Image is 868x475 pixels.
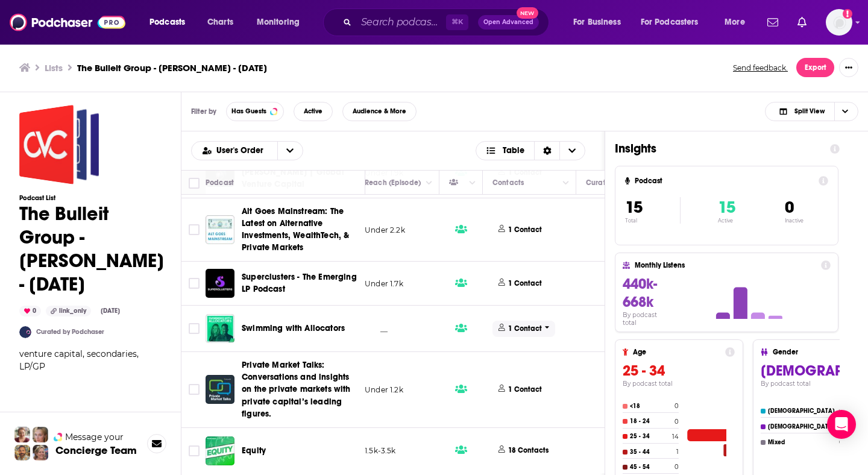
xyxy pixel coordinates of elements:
span: 15 [718,197,735,218]
button: Open AdvancedNew [478,15,539,30]
h4: By podcast total [623,311,672,327]
h1: Insights [615,141,820,156]
h4: 0 [675,402,679,410]
a: Show notifications dropdown [763,12,783,33]
h4: 1 [676,448,679,456]
p: 1 Contact [508,278,542,289]
span: Alt Goes Mainstream: The Latest on Alternative Investments, WealthTech, & Private Markets [242,206,349,253]
img: Barbara Profile [33,445,48,461]
div: Open Intercom Messenger [827,410,856,439]
h4: Monthly Listens [635,261,816,269]
img: Superclusters - The Emerging LP Podcast [206,269,234,298]
a: The Bulleit Group - Larry Aschebrook - Sept 22, 2025 [19,105,99,184]
h1: The Bulleit Group - [PERSON_NAME] - [DATE] [19,202,164,296]
button: 18 Contacts [492,435,558,467]
h2: Choose View [476,141,586,160]
span: venture capital, secondaries, LP/GP [19,348,139,372]
h4: 0 [675,463,679,471]
h4: 45 - 54 [630,464,672,471]
a: Equity [242,445,266,457]
h4: 0 [675,418,679,426]
button: 1 Contact [492,359,552,420]
span: 0 [785,197,794,218]
button: open menu [248,13,315,32]
span: For Business [573,14,621,31]
button: Column Actions [465,175,480,190]
span: Toggle select row [189,224,200,235]
h3: 25 - 34 [623,362,735,380]
a: Curated by Podchaser [36,328,104,336]
span: ⌘ K [446,14,468,30]
a: Lists [45,62,63,74]
img: Alt Goes Mainstream: The Latest on Alternative Investments, WealthTech, & Private Markets [206,215,234,244]
a: Charts [200,13,241,32]
div: Search podcasts, credits, & more... [335,8,561,36]
span: Toggle select row [189,278,200,289]
button: open menu [716,13,760,32]
div: link_only [46,306,91,316]
h4: 25 - 34 [630,433,670,440]
h4: <18 [630,403,672,410]
span: Active [304,108,322,115]
p: Total [625,218,680,224]
p: __ [365,324,388,334]
h4: 0 [839,407,843,415]
button: Show profile menu [826,9,852,36]
h2: Choose View [765,102,858,121]
button: Column Actions [422,175,436,190]
h3: Concierge Team [55,444,137,456]
h3: The Bulleit Group - [PERSON_NAME] - [DATE] [77,62,267,74]
h4: By podcast total [623,380,735,388]
button: open menu [277,142,303,160]
span: Podcasts [149,14,185,31]
h2: Choose List sort [191,141,303,160]
img: Private Market Talks: Conversations and insights on the private markets with private capital’s le... [206,375,234,404]
h4: 18 - 24 [630,418,672,425]
span: For Podcasters [641,14,699,31]
span: Swimming with Allocators [242,323,345,333]
h4: 35 - 44 [630,448,674,456]
h4: [DEMOGRAPHIC_DATA] [768,407,837,415]
span: 15 [625,197,643,218]
span: Toggle select row [189,384,200,395]
div: Sort Direction [534,142,559,160]
span: New [517,7,538,19]
div: Has Guests [449,175,466,190]
span: Monitoring [257,14,300,31]
h4: Mixed [768,439,837,446]
svg: Add a profile image [843,9,852,19]
h4: Podcast [635,177,814,185]
div: [DATE] [96,306,125,316]
span: Message your [65,431,124,443]
a: Private Market Talks: Conversations and insights on the private markets with private capital’s le... [242,359,361,420]
h4: 0 [839,438,843,446]
img: Swimming with Allocators [206,314,234,343]
p: Under 2.2k [365,225,405,235]
button: Audience & More [342,102,417,121]
a: Alt Goes Mainstream: The Latest on Alternative Investments, WealthTech, & Private Markets [242,206,361,254]
span: Has Guests [231,108,266,115]
button: Column Actions [559,175,573,190]
button: Has Guests [226,102,284,121]
img: User Profile [826,9,852,36]
span: Audience & More [353,108,406,115]
img: Jon Profile [14,445,30,461]
a: Superclusters - The Emerging LP Podcast [242,271,361,295]
span: User's Order [216,146,268,155]
img: Podchaser - Follow, Share and Rate Podcasts [10,11,125,34]
h3: Filter by [191,107,216,116]
a: Equity [206,436,234,465]
p: Under 1.2k [365,385,403,395]
p: Active [718,218,735,224]
span: Charts [207,14,233,31]
button: open menu [633,13,716,32]
img: ConnectPod [19,326,31,338]
span: More [725,14,745,31]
